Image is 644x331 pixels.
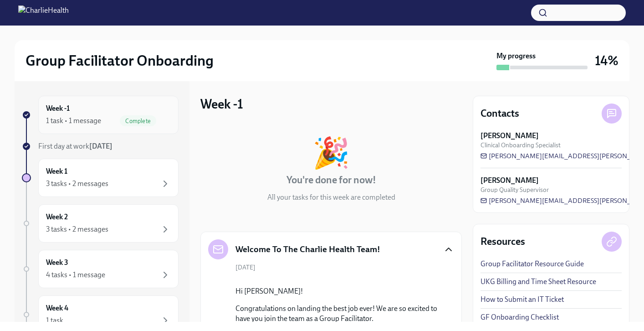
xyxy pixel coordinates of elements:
a: GF Onboarding Checklist [480,312,559,322]
h6: Week 4 [46,303,68,313]
strong: My progress [496,51,536,61]
p: Hi [PERSON_NAME]! [235,286,440,296]
a: UKG Billing and Time Sheet Resource [480,277,596,287]
div: 4 tasks • 1 message [46,270,105,280]
h4: You're done for now! [286,173,376,187]
h3: 14% [595,52,618,69]
span: Complete [120,118,156,124]
div: 1 task [46,315,63,326]
a: Week 13 tasks • 2 messages [22,159,179,197]
h4: Resources [480,235,525,248]
h6: Week -1 [46,103,70,114]
span: Clinical Onboarding Specialist [480,141,561,150]
span: Group Quality Supervisor [480,186,549,194]
a: How to Submit an IT Ticket [480,295,564,305]
h4: Contacts [480,107,519,120]
a: Week 23 tasks • 2 messages [22,204,179,243]
span: First day at work [38,142,112,150]
strong: [PERSON_NAME] [480,131,539,141]
a: Week 34 tasks • 1 message [22,250,179,288]
a: First day at work[DATE] [22,141,179,151]
strong: [PERSON_NAME] [480,176,539,186]
div: 3 tasks • 2 messages [46,224,108,234]
p: All your tasks for this week are completed [267,192,395,202]
h6: Week 1 [46,166,67,176]
p: Congratulations on landing the best job ever! We are so excited to have you join the team as a Gr... [235,304,440,324]
h2: Group Facilitator Onboarding [26,52,214,70]
div: 3 tasks • 2 messages [46,179,108,189]
div: 1 task • 1 message [46,116,101,126]
h3: Week -1 [200,96,243,112]
img: CharlieHealth [18,5,69,20]
a: Group Facilitator Resource Guide [480,259,584,269]
a: Week -11 task • 1 messageComplete [22,96,179,134]
span: [DATE] [235,263,256,272]
h5: Welcome To The Charlie Health Team! [235,243,380,255]
h6: Week 3 [46,258,68,268]
strong: [DATE] [89,142,112,150]
h6: Week 2 [46,212,68,222]
div: 🎉 [312,138,350,168]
